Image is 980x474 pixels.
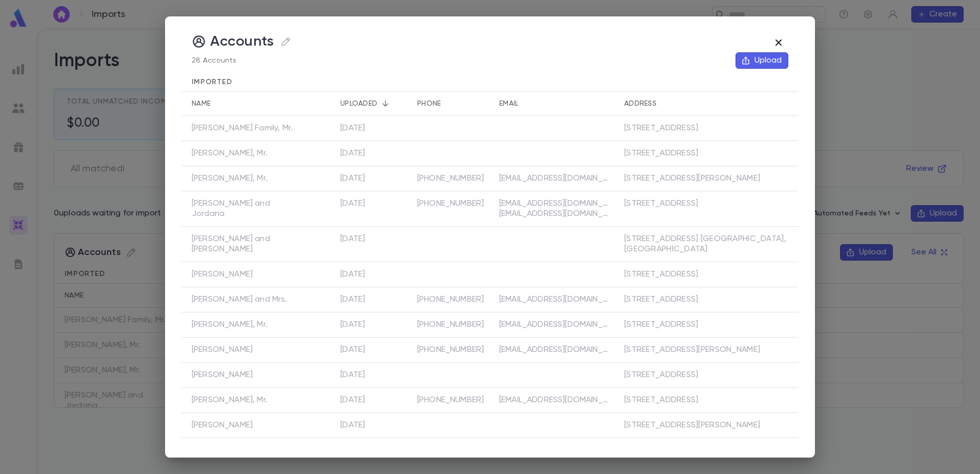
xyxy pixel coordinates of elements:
div: Name [192,91,211,116]
p: [PERSON_NAME] [192,370,253,380]
p: [EMAIL_ADDRESS][DOMAIN_NAME] [499,199,612,209]
div: [STREET_ADDRESS][PERSON_NAME] [624,173,760,184]
p: [PHONE_NUMBER] [417,294,489,305]
div: [STREET_ADDRESS][PERSON_NAME] [624,345,760,355]
p: [PERSON_NAME], Mr. [192,173,268,184]
div: [STREET_ADDRESS] [GEOGRAPHIC_DATA], [GEOGRAPHIC_DATA] [624,234,793,254]
div: Email [494,91,619,116]
p: [PERSON_NAME] Family, Mr. [192,123,293,133]
p: [PERSON_NAME], Mr. [192,320,268,330]
p: [PHONE_NUMBER] [417,320,489,330]
p: [PERSON_NAME] and Mrs. [192,294,288,305]
div: 8/21/2025 [340,320,365,330]
div: [STREET_ADDRESS] [624,320,698,330]
div: 8/21/2025 [340,269,365,280]
div: 8/21/2025 [340,294,365,305]
p: [PERSON_NAME], Mr. [192,148,268,159]
h4: Accounts [192,33,294,50]
p: [PHONE_NUMBER] [417,199,489,209]
p: [PERSON_NAME] [192,420,253,430]
button: Sort [377,95,394,112]
p: [PERSON_NAME] [192,269,253,280]
p: 28 Accounts [192,56,294,65]
div: [STREET_ADDRESS][PERSON_NAME] [624,420,760,430]
div: 8/21/2025 [340,420,365,430]
p: [EMAIL_ADDRESS][DOMAIN_NAME] [499,209,612,219]
div: Uploaded [340,91,377,116]
p: [PERSON_NAME], Mr. [192,395,268,405]
div: [STREET_ADDRESS] [624,370,698,380]
span: Imported [192,78,232,86]
p: [EMAIL_ADDRESS][DOMAIN_NAME] [499,345,612,355]
div: 8/21/2025 [340,173,365,184]
div: 8/21/2025 [340,234,365,244]
div: Name [181,91,310,116]
p: [PHONE_NUMBER] [417,173,489,184]
div: [STREET_ADDRESS] [624,395,698,405]
div: 8/21/2025 [340,123,365,133]
div: Phone [412,91,494,116]
div: [STREET_ADDRESS] [624,199,698,209]
div: Address [619,91,799,116]
p: [EMAIL_ADDRESS][DOMAIN_NAME] [499,173,612,184]
div: 8/21/2025 [340,345,365,355]
div: Phone [417,91,441,116]
p: [PHONE_NUMBER] [417,345,489,355]
div: [STREET_ADDRESS] [624,269,698,280]
p: [PHONE_NUMBER] [417,395,489,405]
p: [PERSON_NAME] [192,345,253,355]
div: 8/21/2025 [340,370,365,380]
div: 8/21/2025 [340,395,365,405]
div: 8/21/2025 [340,148,365,159]
div: [STREET_ADDRESS] [624,294,698,305]
p: [PERSON_NAME] and Jordana [192,199,304,219]
div: [STREET_ADDRESS] [624,123,698,133]
div: 8/21/2025 [340,199,365,209]
div: Uploaded [335,91,412,116]
p: [EMAIL_ADDRESS][DOMAIN_NAME] [499,320,612,330]
p: [PERSON_NAME] and [PERSON_NAME] [192,234,304,254]
div: Email [499,91,518,116]
button: Upload [736,52,788,69]
p: [EMAIL_ADDRESS][DOMAIN_NAME] [499,395,612,405]
div: [STREET_ADDRESS] [624,148,698,159]
p: [EMAIL_ADDRESS][DOMAIN_NAME] [499,294,612,305]
div: Address [624,91,657,116]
